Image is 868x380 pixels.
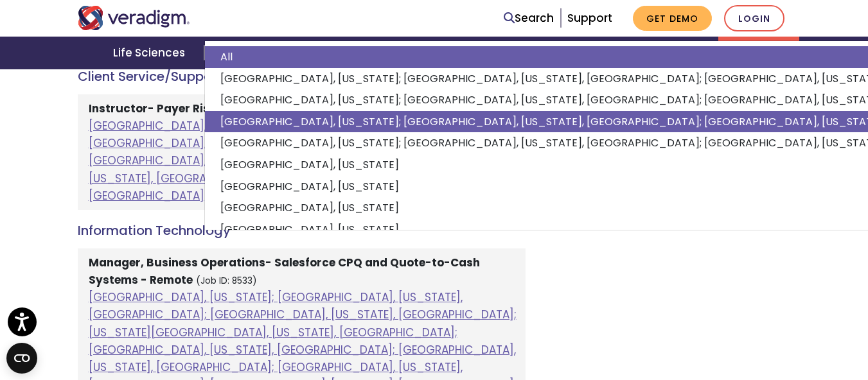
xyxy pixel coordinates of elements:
small: (Job ID: 8533) [196,275,257,287]
h4: Client Service/Support [78,69,526,84]
a: Health Plans + Payers [204,37,358,69]
a: Search [504,10,554,27]
a: Login [724,5,784,31]
img: Veradigm logo [78,6,190,30]
a: Health IT Vendors [509,37,641,69]
a: Life Sciences [98,37,204,69]
a: Healthcare Providers [359,37,509,69]
strong: Manager, Business Operations- Salesforce CPQ and Quote-to-Cash Systems - Remote [89,255,480,288]
a: About Us [718,37,799,69]
a: Insights [641,37,718,69]
button: Open CMP widget [6,343,37,374]
a: [GEOGRAPHIC_DATA], [US_STATE]; [GEOGRAPHIC_DATA], [US_STATE], [GEOGRAPHIC_DATA]; [GEOGRAPHIC_DATA... [89,118,517,203]
a: Get Demo [633,6,712,31]
a: Support [567,10,612,26]
h4: Information Technology [78,223,526,238]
